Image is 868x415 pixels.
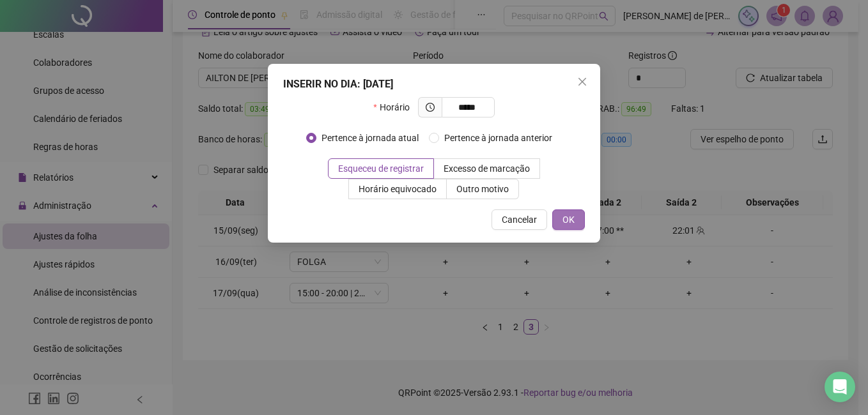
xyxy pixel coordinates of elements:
[338,163,424,174] span: Esqueceu de registrar
[552,209,585,230] button: OK
[562,213,575,227] span: OK
[359,184,437,194] span: Horário equivocado
[577,77,587,87] span: close
[572,72,593,92] button: Close
[439,131,557,145] span: Pertence à jornada anterior
[825,372,855,402] div: Open Intercom Messenger
[502,213,537,227] span: Cancelar
[373,97,417,117] label: Horário
[283,77,585,92] div: INSERIR NO DIA : [DATE]
[456,184,509,194] span: Outro motivo
[316,131,424,145] span: Pertence à jornada atual
[444,163,530,174] span: Excesso de marcação
[426,103,435,112] span: clock-circle
[492,209,547,230] button: Cancelar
